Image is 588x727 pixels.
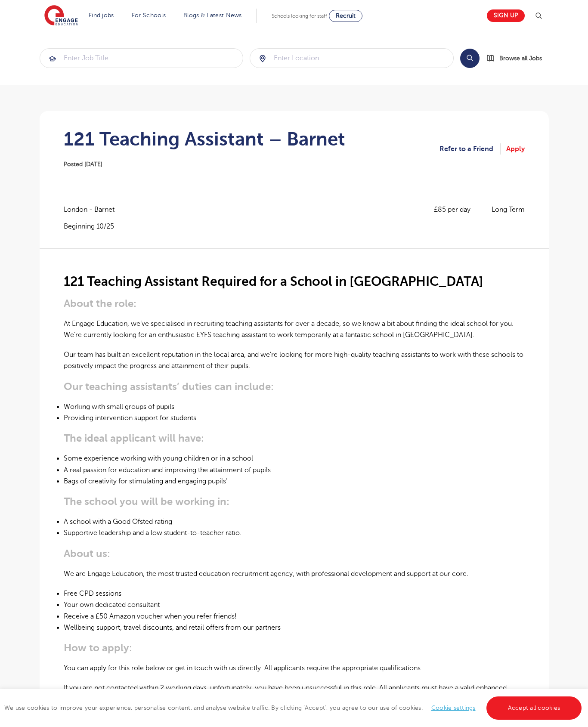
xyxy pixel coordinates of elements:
a: For Schools [132,12,166,19]
li: Bags of creativity for stimulating and engaging pupils’ [64,476,525,487]
li: Wellbeing support, travel discounts, and retail offers from our partners [64,622,525,633]
span: Posted [DATE] [64,161,102,167]
h2: 121 Teaching Assistant Required for a School in [GEOGRAPHIC_DATA] [64,274,525,289]
p: Our team has built an excellent reputation in the local area, and we’re looking for more high-qua... [64,349,525,372]
p: Beginning 10/25 [64,222,123,231]
p: Long Term [492,204,525,215]
strong: Our teaching assistants’ duties can include: [64,381,274,393]
a: Accept all cookies [486,696,582,720]
a: Blogs & Latest News [183,12,242,19]
button: Search [460,49,480,68]
li: Some experience working with young children or in a school [64,453,525,464]
span: London - Barnet [64,204,123,215]
li: A real passion for education and improving the attainment of pupils [64,464,525,476]
strong: About us: [64,548,110,560]
a: Find jobs [89,12,114,19]
a: Refer to a Friend [439,143,501,155]
p: At Engage Education, we’ve specialised in recruiting teaching assistants for over a decade, so we... [64,318,525,341]
a: Sign up [487,9,525,22]
p: We are Engage Education, the most trusted education recruitment agency, with professional develop... [64,568,525,579]
strong: The school you will be working in: [64,495,229,507]
li: A school with a Good Ofsted rating [64,516,525,527]
a: Cookie settings [431,705,476,711]
li: Free CPD sessions [64,588,525,599]
p: You can apply for this role below or get in touch with us directly. All applicants require the ap... [64,662,525,674]
strong: The ideal applicant will have: [64,432,204,444]
p: If you are not contacted within 2 working days, unfortunately, you have been unsuccessful in this... [64,682,525,705]
li: Providing intervention support for students [64,412,525,424]
li: Your own dedicated consultant [64,599,525,610]
img: Engage Education [44,5,78,27]
span: Recruit [336,12,356,19]
h1: 121 Teaching Assistant – Barnet [64,128,345,150]
span: Schools looking for staff [272,13,327,19]
a: Browse all Jobs [486,53,549,63]
div: Submit [250,48,454,68]
input: Submit [250,49,453,68]
span: We use cookies to improve your experience, personalise content, and analyse website traffic. By c... [4,705,584,711]
li: Receive a £50 Amazon voucher when you refer friends! [64,611,525,622]
a: Recruit [329,10,362,22]
p: £85 per day [434,204,481,215]
span: Browse all Jobs [499,53,542,63]
div: Submit [40,48,244,68]
li: Supportive leadership and a low student-to-teacher ratio. [64,527,525,538]
h3: How to apply: [64,642,525,654]
input: Submit [40,49,243,68]
strong: About the role: [64,297,136,309]
li: Working with small groups of pupils [64,401,525,412]
a: Apply [506,143,525,155]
